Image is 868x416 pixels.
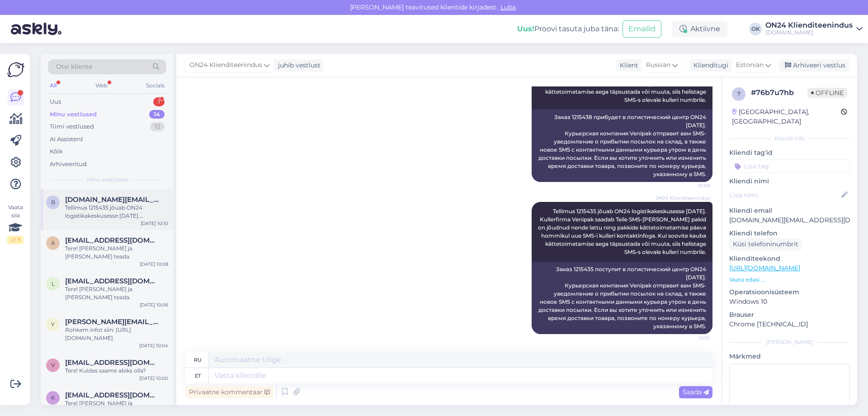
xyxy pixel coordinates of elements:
p: Kliendi email [729,206,850,215]
div: [DATE] 10:08 [140,261,168,268]
div: Tellimus 1215435 jõuab ON24 logistikakeskusesse [DATE]. Kullerfirma Venipak saadab Teile SMS-[PER... [65,204,168,220]
span: 10:09 [676,182,710,189]
div: [GEOGRAPHIC_DATA], [GEOGRAPHIC_DATA] [732,107,841,126]
div: Kliendi info [729,134,850,143]
p: [DOMAIN_NAME][EMAIL_ADDRESS][DOMAIN_NAME] [729,215,850,225]
span: bajadera.gr@gmail.com [65,196,159,204]
div: Kõik [50,147,63,156]
img: Askly Logo [7,61,24,78]
b: Uus! [517,24,534,33]
p: Kliendi nimi [729,177,850,186]
span: vjyrgenson@gmail.com [65,359,159,367]
span: kairitamm7@gmail.com [65,391,159,399]
span: Otsi kliente [56,62,92,72]
span: l [52,280,55,287]
div: 1 [153,97,165,106]
div: Tere! [PERSON_NAME] ja [PERSON_NAME] teada. [65,244,168,261]
span: liisa1404@gmail.com [65,277,159,285]
p: Brauser [729,310,850,320]
div: Aktiivne [672,21,727,37]
div: Küsi telefoninumbrit [729,238,802,250]
div: Vaata siia [7,203,24,244]
span: Russian [646,60,670,70]
span: b [51,199,55,206]
div: # 76b7u7hb [751,87,807,98]
span: k [51,394,55,401]
div: [DATE] 10:04 [139,342,168,349]
div: Arhiveeritud [50,160,87,169]
p: Klienditeekond [729,254,850,263]
div: juhib vestlust [274,61,321,70]
div: Tiimi vestlused [50,122,94,131]
p: Kliendi telefon [729,229,850,238]
div: AI Assistent [50,135,83,144]
span: ON24 Klienditeenindus [656,195,710,201]
div: [DATE] 10:00 [139,375,168,382]
span: y [51,321,55,328]
a: [URL][DOMAIN_NAME] [729,264,800,272]
div: Socials [144,80,166,91]
div: Tere! [PERSON_NAME] ja [PERSON_NAME] teada. [65,399,168,416]
span: arvo.vabrit@gmail.com [65,236,159,244]
span: Estonian [736,60,764,70]
span: 7 [737,91,741,97]
span: a [51,239,55,246]
div: 12 [150,122,165,131]
span: yekaterina.yegorova.03@bk.ru [65,318,159,326]
div: Tere! Kuidas saame abiks olla? [65,367,168,375]
a: ON24 Klienditeenindus[DOMAIN_NAME] [765,22,863,36]
span: Luba [498,3,519,11]
button: Emailid [623,20,661,38]
p: Windows 10 [729,297,850,306]
span: Saada [683,388,709,396]
p: Vaata edasi ... [729,276,850,284]
div: [DATE] 10:06 [140,301,168,308]
span: v [51,362,55,368]
span: Offline [807,88,847,98]
div: All [48,80,58,91]
span: Tellimus 1215435 jõuab ON24 logistikakeskusesse [DATE]. Kullerfirma Venipak saadab Teile SMS-[PER... [538,208,708,255]
div: Uus [50,97,61,106]
div: Заказ 1215438 прибудет в логистический центр ON24 [DATE]. Курьерская компания Venipak отправит ва... [532,110,712,182]
div: ru [194,352,202,368]
div: Заказ 1215435 поступит в логистический центр ON24 [DATE]. Курьерская компания Venipak отправит ва... [532,262,712,334]
div: [PERSON_NAME] [729,338,850,346]
span: Minu vestlused [87,176,127,184]
p: Operatsioonisüsteem [729,287,850,297]
div: Privaatne kommentaar [185,386,274,398]
div: Web [94,80,109,91]
div: [DOMAIN_NAME] [765,29,853,36]
p: Märkmed [729,352,850,361]
div: 2 / 3 [7,236,24,244]
p: Kliendi tag'id [729,148,850,158]
input: Lisa nimi [730,190,840,200]
div: Klienditugi [690,61,728,70]
div: et [195,368,201,383]
div: Tere! [PERSON_NAME] ja [PERSON_NAME] teada. [65,285,168,301]
span: ON24 Klienditeenindus [189,60,262,70]
div: [DATE] 10:10 [141,220,168,227]
div: Arhiveeri vestlus [779,59,849,72]
div: Rohkem infot siin: [URL][DOMAIN_NAME] [65,326,168,342]
div: Klient [616,61,638,70]
div: Proovi tasuta juba täna: [517,24,619,34]
div: Minu vestlused [50,110,97,119]
div: OK [749,23,762,35]
div: ON24 Klienditeenindus [765,22,853,29]
span: 10:10 [676,335,710,341]
input: Lisa tag [729,159,850,173]
div: 14 [149,110,165,119]
p: Chrome [TECHNICAL_ID] [729,320,850,329]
